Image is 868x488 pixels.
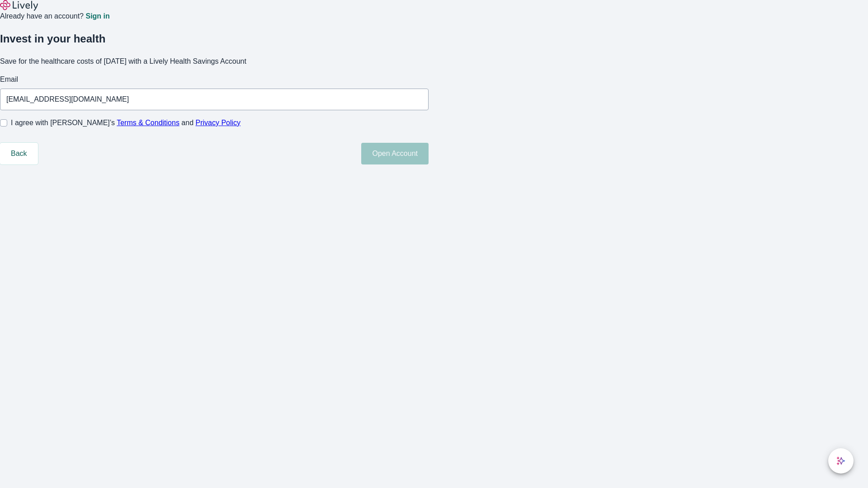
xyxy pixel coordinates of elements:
a: Sign in [85,13,109,20]
svg: Lively AI Assistant [836,456,845,465]
a: Privacy Policy [196,119,241,127]
button: chat [828,448,854,474]
a: Terms & Conditions [117,119,179,127]
span: I agree with [PERSON_NAME]’s and [11,117,241,128]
